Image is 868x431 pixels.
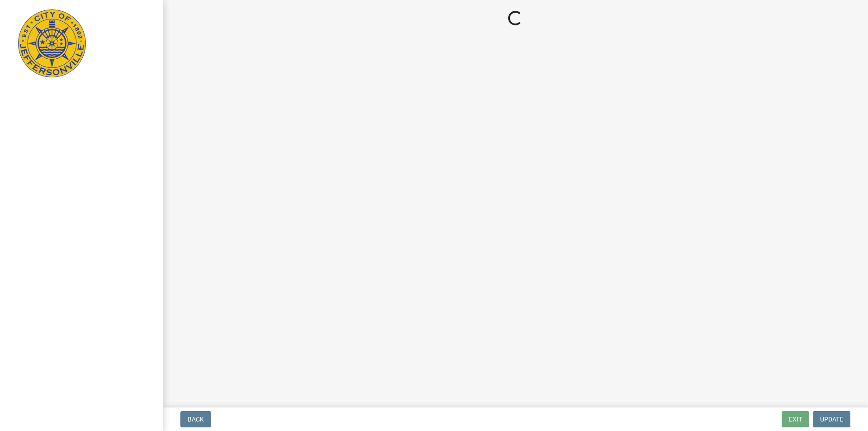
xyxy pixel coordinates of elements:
button: Update [813,411,850,427]
button: Back [180,411,211,427]
img: City of Jeffersonville, Indiana [18,9,86,77]
span: Back [188,416,204,423]
button: Exit [782,411,809,427]
span: Update [820,416,843,423]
